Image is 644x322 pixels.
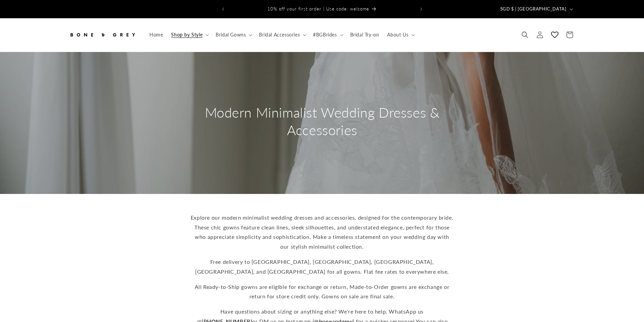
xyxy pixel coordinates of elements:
[190,257,454,277] p: Free delivery to [GEOGRAPHIC_DATA], [GEOGRAPHIC_DATA], [GEOGRAPHIC_DATA], [GEOGRAPHIC_DATA], and ...
[350,32,379,38] span: Bridal Try-on
[190,282,454,302] p: All Ready-to-Ship gowns are eligible for exchange or return, Made-to-Order gowns are exchange or ...
[184,104,461,139] h2: Modern Minimalist Wedding Dresses & Accessories
[216,3,231,16] button: Previous announcement
[500,6,567,13] span: SGD $ | [GEOGRAPHIC_DATA]
[255,28,309,42] summary: Bridal Accessories
[216,32,246,38] span: Bridal Gowns
[259,32,300,38] span: Bridal Accessories
[267,6,369,11] span: 10% off your first order | Use code: welcome
[171,32,202,38] span: Shop by Style
[167,28,212,42] summary: Shop by Style
[414,3,429,16] button: Next announcement
[313,32,337,38] span: #BGBrides
[212,28,255,42] summary: Bridal Gowns
[66,25,139,45] a: Bone and Grey Bridal
[309,28,346,42] summary: #BGBrides
[383,28,418,42] summary: About Us
[496,3,576,16] button: SGD $ | [GEOGRAPHIC_DATA]
[145,28,167,42] a: Home
[190,213,454,252] p: Explore our modern minimalist wedding dresses and accessories, designed for the contemporary brid...
[387,32,408,38] span: About Us
[69,27,136,42] img: Bone and Grey Bridal
[149,32,163,38] span: Home
[518,27,532,42] summary: Search
[346,28,383,42] a: Bridal Try-on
